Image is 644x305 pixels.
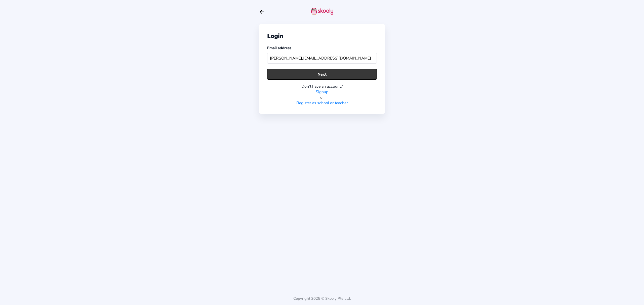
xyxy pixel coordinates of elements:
div: or [267,95,377,100]
a: Register as school or teacher [296,100,348,106]
input: Your email address [267,53,377,64]
button: Next [267,69,377,80]
div: Login [267,32,377,40]
div: Don't have an account? [267,84,377,89]
a: Signup [316,89,328,95]
img: skooly-logo.png [311,7,333,15]
label: Email address [267,45,291,50]
button: arrow back outline [259,9,265,15]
